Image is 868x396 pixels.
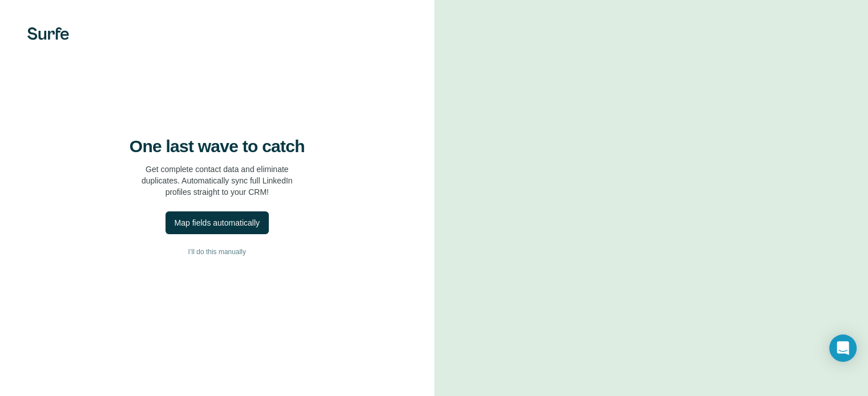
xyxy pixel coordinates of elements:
[188,247,246,257] span: I’ll do this manually
[829,334,857,362] div: Open Intercom Messenger
[175,217,260,228] div: Map fields automatically
[165,211,269,234] button: Map fields automatically
[27,27,69,40] img: Surfe's logo
[130,136,305,157] h4: One last wave to catch
[23,243,411,260] button: I’ll do this manually
[142,164,293,198] p: Get complete contact data and eliminate duplicates. Automatically sync full LinkedIn profiles str...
